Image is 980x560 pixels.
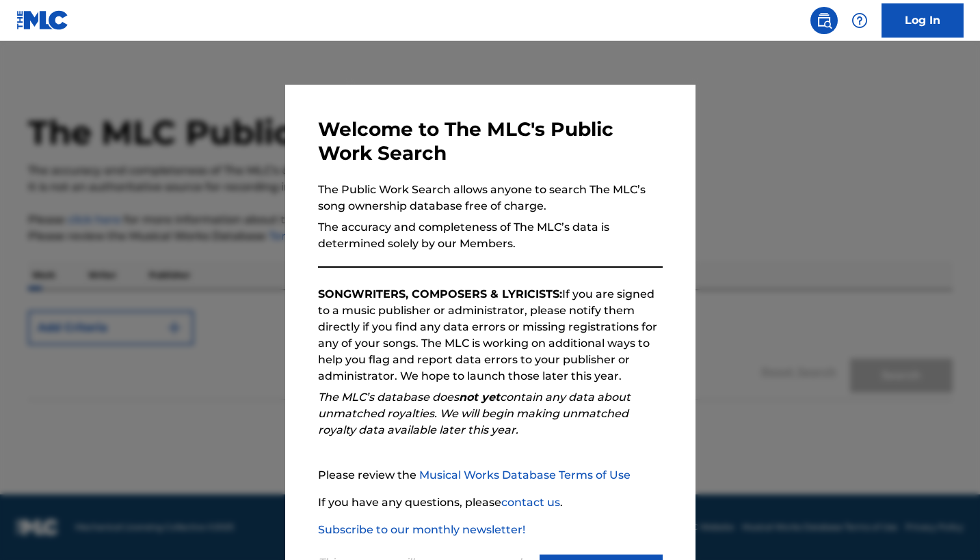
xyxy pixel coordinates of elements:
p: If you have any questions, please . [318,494,663,511]
div: Help [846,7,873,34]
a: contact us [501,496,560,509]
p: The Public Work Search allows anyone to search The MLC’s song ownership database free of charge. [318,182,663,214]
img: search [816,12,832,29]
a: Log In [882,3,964,38]
img: help [851,12,868,29]
p: The accuracy and completeness of The MLC’s data is determined solely by our Members. [318,219,663,252]
strong: not yet [459,391,500,404]
strong: SONGWRITERS, COMPOSERS & LYRICISTS: [318,288,562,300]
h3: Welcome to The MLC's Public Work Search [318,117,663,165]
p: Please review the [318,467,663,484]
p: If you are signed to a music publisher or administrator, please notify them directly if you find ... [318,286,663,384]
img: MLC Logo [16,10,69,30]
em: The MLC’s database does contain any data about unmatched royalties. We will begin making unmatche... [318,391,631,436]
a: Public Search [810,7,838,34]
a: Subscribe to our monthly newsletter! [318,523,525,536]
a: Musical Works Database Terms of Use [419,468,631,481]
